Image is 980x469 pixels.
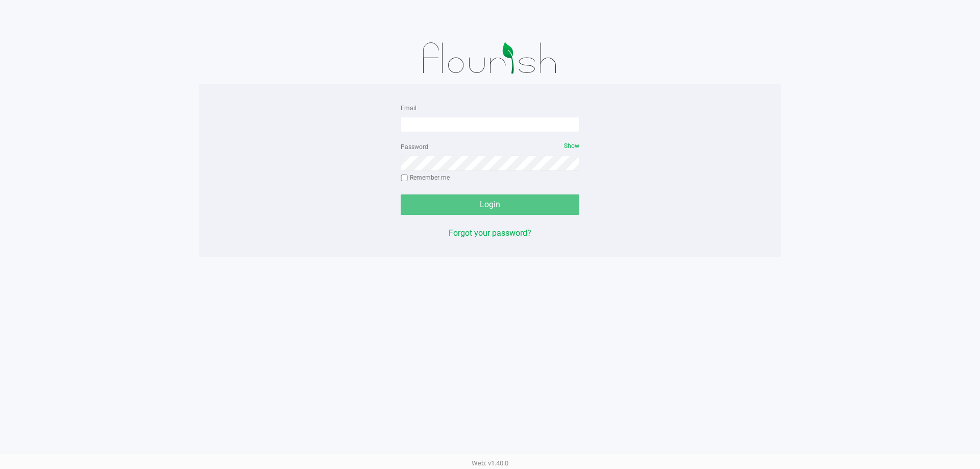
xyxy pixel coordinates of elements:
label: Remember me [401,173,450,182]
span: Show [564,142,579,150]
button: Forgot your password? [449,227,531,239]
span: Web: v1.40.0 [472,459,508,467]
label: Email [401,104,416,113]
input: Remember me [401,175,408,182]
label: Password [401,142,428,152]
